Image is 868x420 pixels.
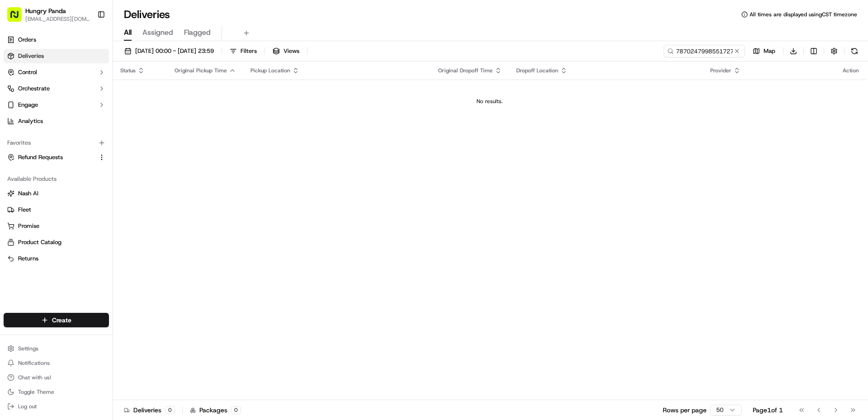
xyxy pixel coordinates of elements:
span: Pickup Location [250,67,290,74]
span: Log out [18,403,37,410]
a: Deliveries [4,49,109,63]
div: Action [843,67,859,74]
button: Nash AI [4,186,109,201]
span: Returns [18,255,38,263]
h1: Deliveries [124,7,170,22]
button: Toggle Theme [4,386,109,398]
span: All [124,27,132,38]
button: Orchestrate [4,81,109,96]
a: Orders [4,33,109,47]
span: Filters [241,47,257,55]
div: No results. [117,98,863,105]
span: All times are displayed using CST timezone [750,11,857,18]
a: Nash AI [7,189,105,198]
span: Engage [18,101,38,109]
div: 0 [165,406,175,414]
span: Promise [18,222,39,230]
p: Rows per page [663,406,707,415]
button: Returns [4,251,109,266]
button: Map [749,45,779,57]
span: Map [764,47,775,55]
a: Product Catalog [7,238,105,246]
button: Promise [4,219,109,233]
a: Promise [7,222,105,230]
span: Original Dropoff Time [438,67,493,74]
span: Orchestrate [18,85,50,93]
button: Hungry Panda [25,6,66,15]
span: Nash AI [18,189,38,198]
span: Create [52,316,71,325]
button: Control [4,65,109,80]
span: Toggle Theme [18,388,54,396]
button: Views [269,45,303,57]
span: Settings [18,345,38,352]
span: Views [283,47,299,55]
button: Product Catalog [4,235,109,250]
input: Type to search [664,45,745,57]
a: Analytics [4,114,109,128]
span: Dropoff Location [516,67,558,74]
span: Assigned [142,27,173,38]
button: Chat with us! [4,371,109,384]
button: Refund Requests [4,150,109,165]
span: Provider [710,67,731,74]
button: Engage [4,98,109,112]
span: Notifications [18,359,50,367]
button: [EMAIL_ADDRESS][DOMAIN_NAME] [25,15,90,23]
div: Available Products [4,172,109,186]
div: 0 [231,406,241,414]
button: Hungry Panda[EMAIL_ADDRESS][DOMAIN_NAME] [4,4,94,25]
span: Flagged [184,27,211,38]
span: Control [18,68,37,76]
span: Chat with us! [18,374,51,381]
button: Notifications [4,357,109,369]
button: Refresh [848,45,861,57]
span: Product Catalog [18,238,61,246]
span: Original Pickup Time [175,67,227,74]
button: Fleet [4,203,109,217]
div: Favorites [4,136,109,150]
button: [DATE] 00:00 - [DATE] 23:59 [120,45,218,57]
button: Filters [226,45,261,57]
button: Create [4,313,109,327]
span: Refund Requests [18,153,63,161]
span: [DATE] 00:00 - [DATE] 23:59 [135,47,214,55]
a: Fleet [7,206,105,214]
button: Log out [4,400,109,413]
div: Deliveries [124,406,175,415]
div: Page 1 of 1 [753,406,783,415]
span: Orders [18,36,36,44]
a: Refund Requests [7,153,94,161]
a: Returns [7,255,105,263]
span: Status [120,67,136,74]
div: Packages [190,406,241,415]
span: Analytics [18,117,43,125]
button: Settings [4,342,109,355]
span: Fleet [18,206,31,214]
span: Deliveries [18,52,44,60]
